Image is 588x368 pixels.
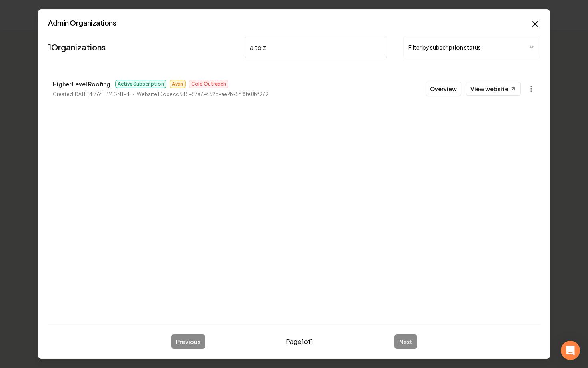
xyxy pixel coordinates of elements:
[137,90,268,98] p: Website ID dbecc645-87a7-462d-ae2b-5f18fe8bf979
[53,79,110,89] p: Higher Level Roofing
[170,80,186,88] span: Avan
[245,36,387,58] input: Search by name or ID
[115,80,166,88] span: Active Subscription
[189,80,228,88] span: Cold Outreach
[466,82,521,96] a: View website
[426,82,461,96] button: Overview
[48,42,106,53] a: 1Organizations
[73,91,130,97] time: [DATE] 4:36:11 PM GMT-4
[53,90,130,98] p: Created
[286,337,313,346] span: Page 1 of 1
[48,19,540,26] h2: Admin Organizations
